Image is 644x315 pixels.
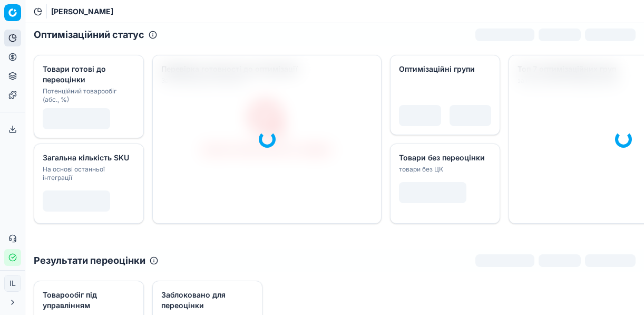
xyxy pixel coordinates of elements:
[399,165,489,174] div: товари без ЦК
[51,6,113,17] span: [PERSON_NAME]
[43,64,133,85] div: Товари готові до переоцінки
[161,290,251,311] div: Заблоковано для переоцінки
[34,253,145,268] h2: Результати переоцінки
[399,152,489,163] div: Товари без переоцінки
[4,275,21,292] button: IL
[5,275,21,291] span: IL
[43,290,133,311] div: Товарообіг під управлінням
[399,64,489,74] div: Оптимізаційні групи
[51,6,113,17] nav: breadcrumb
[34,27,144,42] h2: Оптимізаційний статус
[43,87,133,104] div: Потенційний товарообіг (абс., %)
[43,152,133,163] div: Загальна кількість SKU
[43,165,133,182] div: На основі останньої інтеграції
